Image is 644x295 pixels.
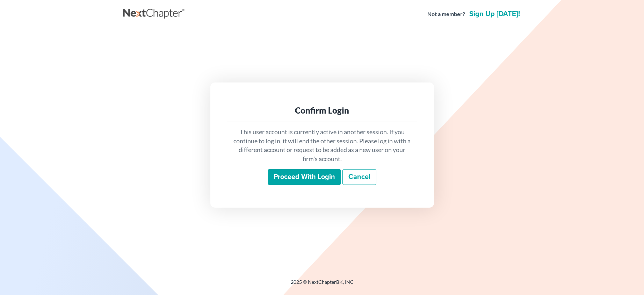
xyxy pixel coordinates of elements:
input: Proceed with login [268,169,341,185]
strong: Not a member? [427,10,465,18]
a: Cancel [342,169,376,185]
div: Confirm Login [233,105,412,116]
p: This user account is currently active in another session. If you continue to log in, it will end ... [233,128,412,164]
a: Sign up [DATE]! [468,10,521,17]
div: 2025 © NextChapterBK, INC [123,279,521,291]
